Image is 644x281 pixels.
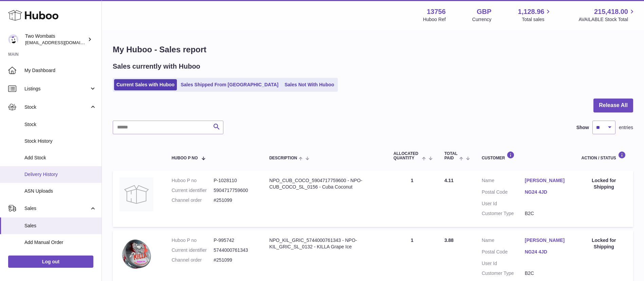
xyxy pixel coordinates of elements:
[525,177,568,184] a: [PERSON_NAME]
[113,62,200,71] h2: Sales currently with Huboo
[171,237,214,244] dt: Huboo P no
[482,249,525,257] dt: Postal Code
[578,7,636,23] a: 215,418.00 AVAILABLE Stock Total
[24,205,89,212] span: Sales
[282,79,336,90] a: Sales Not With Huboo
[619,124,633,131] span: entries
[178,79,281,90] a: Sales Shipped From [GEOGRAPHIC_DATA]
[578,16,636,23] span: AVAILABLE Stock Total
[522,16,552,23] span: Total sales
[582,177,626,190] div: Locked for Shipping
[393,152,420,160] span: ALLOCATED Quantity
[171,247,214,253] dt: Current identifier
[444,238,454,243] span: 3.88
[582,151,626,160] div: Action / Status
[525,270,568,277] dd: B2C
[269,156,297,160] span: Description
[525,210,568,217] dd: B2C
[525,237,568,244] a: [PERSON_NAME]
[593,99,633,112] button: Release All
[171,187,214,194] dt: Current identifier
[387,171,438,227] td: 1
[214,247,256,253] dd: 5744000761343
[482,151,568,160] div: Customer
[171,197,214,204] dt: Channel order
[25,33,86,46] div: Two Wombats
[477,7,491,16] strong: GBP
[119,237,153,271] img: KILLA_Grape_Ice_Slim_Extra_Strong_Nicotine_Pouches-5744000761343.webp
[423,16,446,23] div: Huboo Ref
[8,34,18,45] img: internalAdmin-13756@internal.huboo.com
[24,171,96,178] span: Delivery History
[24,188,96,194] span: ASN Uploads
[472,16,492,23] div: Currency
[214,197,256,204] dd: #251099
[582,237,626,250] div: Locked for Shipping
[214,257,256,263] dd: #251099
[482,270,525,277] dt: Customer Type
[444,152,458,160] span: Total paid
[8,256,93,268] a: Log out
[24,223,96,229] span: Sales
[114,79,177,90] a: Current Sales with Huboo
[24,155,96,161] span: Add Stock
[24,138,96,144] span: Stock History
[119,177,153,211] img: no-photo.jpg
[576,124,589,131] label: Show
[594,7,628,16] span: 215,418.00
[427,7,446,16] strong: 13756
[482,200,525,207] dt: User Id
[482,210,525,217] dt: Customer Type
[214,237,256,244] dd: P-995742
[482,260,525,267] dt: User Id
[269,237,380,250] div: NPO_KIL_GRIC_5744000761343 - NPO-KIL_GRIC_SL_0132 - KILLA Grape Ice
[518,7,552,23] a: 1,128.96 Total sales
[24,86,89,92] span: Listings
[24,104,89,110] span: Stock
[25,40,100,45] span: [EMAIL_ADDRESS][DOMAIN_NAME]
[518,7,545,16] span: 1,128.96
[24,121,96,128] span: Stock
[444,178,454,183] span: 4.11
[24,67,96,74] span: My Dashboard
[525,189,568,195] a: NG24 4JD
[24,239,96,246] span: Add Manual Order
[171,257,214,263] dt: Channel order
[113,44,633,55] h1: My Huboo - Sales report
[482,237,525,245] dt: Name
[214,177,256,184] dd: P-1028110
[269,177,380,190] div: NPO_CUB_COCO_5904717759600 - NPO-CUB_COCO_SL_0156 - Cuba Coconut
[171,156,198,160] span: Huboo P no
[482,177,525,186] dt: Name
[482,189,525,197] dt: Postal Code
[525,249,568,255] a: NG24 4JD
[214,187,256,194] dd: 5904717759600
[171,177,214,184] dt: Huboo P no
